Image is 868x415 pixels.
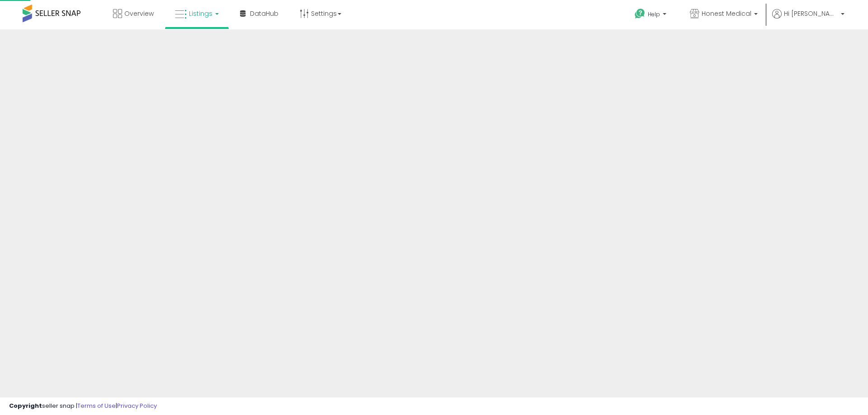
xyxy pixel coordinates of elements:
[124,9,154,18] span: Overview
[189,9,212,18] span: Listings
[77,401,116,410] a: Terms of Use
[702,9,751,18] span: Honest Medical
[784,9,838,18] span: Hi [PERSON_NAME]
[634,8,646,19] i: Get Help
[9,401,42,410] strong: Copyright
[772,9,844,29] a: Hi [PERSON_NAME]
[648,10,660,18] span: Help
[117,401,157,410] a: Privacy Policy
[9,402,157,410] div: seller snap | |
[250,9,278,18] span: DataHub
[627,1,675,29] a: Help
